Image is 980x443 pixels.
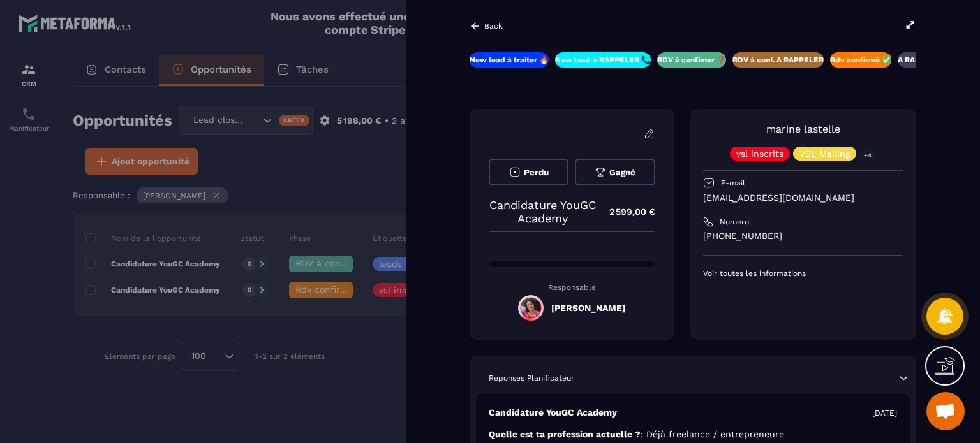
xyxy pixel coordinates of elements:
[703,268,903,279] p: Voir toutes les informations
[872,408,897,418] p: [DATE]
[489,283,655,292] p: Responsable
[859,149,876,162] p: +4
[732,55,824,65] p: RDV à conf. A RAPPELER
[721,178,745,188] p: E-mail
[524,168,549,177] span: Perdu
[766,123,840,135] a: marine lastelle
[489,428,897,440] p: Quelle est ta profession actuelle ?
[484,22,503,31] p: Back
[489,159,568,185] button: Perdu
[830,55,891,65] p: Rdv confirmé ✅
[736,149,783,158] p: vsl inscrits
[597,200,655,224] p: 2 599,00 €
[609,168,635,177] span: Gagné
[799,149,850,158] p: VSL Mailing
[489,373,574,383] p: Réponses Planificateur
[703,230,903,242] p: [PHONE_NUMBER]
[489,407,617,419] p: Candidature YouGC Academy
[489,198,597,225] p: Candidature YouGC Academy
[926,392,965,430] div: Ouvrir le chat
[555,55,651,65] p: New lead à RAPPELER 📞
[720,217,749,227] p: Numéro
[641,429,784,439] span: : Déjà freelance / entrepreneure
[703,192,903,204] p: [EMAIL_ADDRESS][DOMAIN_NAME]
[575,159,655,185] button: Gagné
[551,303,625,313] h5: [PERSON_NAME]
[470,55,549,65] p: New lead à traiter 🔥
[657,55,726,65] p: RDV à confimer ❓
